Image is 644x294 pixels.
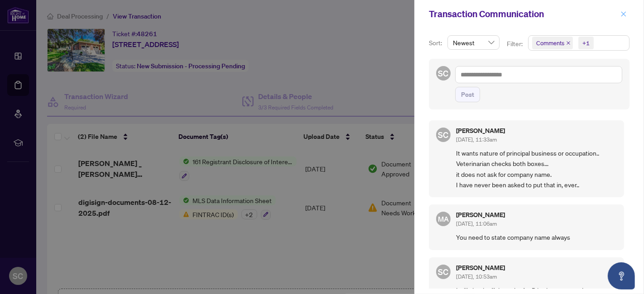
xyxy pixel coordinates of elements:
span: [DATE], 11:06am [456,220,497,227]
div: +1 [582,38,590,47]
span: [DATE], 11:33am [456,136,497,143]
h5: [PERSON_NAME] [456,265,505,271]
p: Filter: [507,39,524,49]
span: MA [438,213,449,224]
span: close [620,11,627,17]
span: SC [438,67,449,80]
span: close [566,41,571,45]
span: It wants nature of principal business or occupation.. Veterinarian checks both boxes... it does n... [456,148,617,190]
span: [DATE], 10:53am [456,273,497,280]
h5: [PERSON_NAME] [456,212,505,218]
span: You need to state company name always [456,232,617,242]
span: SC [438,266,449,278]
span: Comments [532,37,573,49]
button: Post [455,87,480,102]
div: Transaction Communication [429,7,618,21]
button: Open asap [608,262,635,289]
h5: [PERSON_NAME] [456,128,505,134]
span: Comments [536,38,564,47]
span: SC [438,128,449,141]
p: Sort: [429,38,444,48]
span: Newest [453,36,494,49]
